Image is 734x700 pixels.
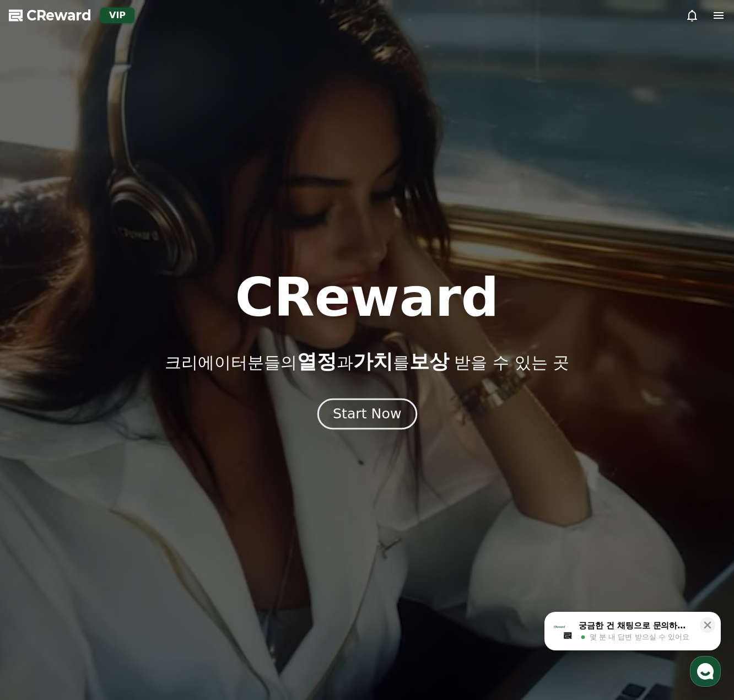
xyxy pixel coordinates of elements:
[297,350,337,373] span: 열정
[409,350,449,373] span: 보상
[73,349,142,377] a: 대화
[235,271,499,324] h1: CReward
[26,7,91,24] span: CReward
[170,366,183,375] span: 설정
[142,349,212,377] a: 설정
[333,405,401,423] div: Start Now
[35,366,41,375] span: 홈
[353,350,393,373] span: 가치
[317,399,417,430] button: Start Now
[320,410,415,421] a: Start Now
[3,349,73,377] a: 홈
[101,367,114,375] span: 대화
[100,8,134,23] div: VIP
[9,7,91,24] a: CReward
[165,351,569,373] p: 크리에이터분들의 과 를 받을 수 있는 곳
